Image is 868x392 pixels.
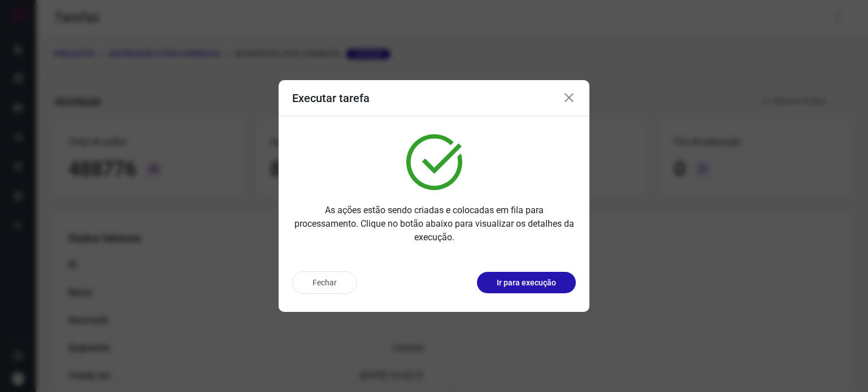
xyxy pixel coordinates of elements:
p: Ir para execução [497,277,556,289]
button: Ir para execução [477,272,576,293]
img: verified.svg [406,134,462,190]
h3: Executar tarefa [292,91,370,105]
p: As ações estão sendo criadas e colocadas em fila para processamento. Clique no botão abaixo para ... [292,204,576,244]
button: Fechar [292,271,357,294]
